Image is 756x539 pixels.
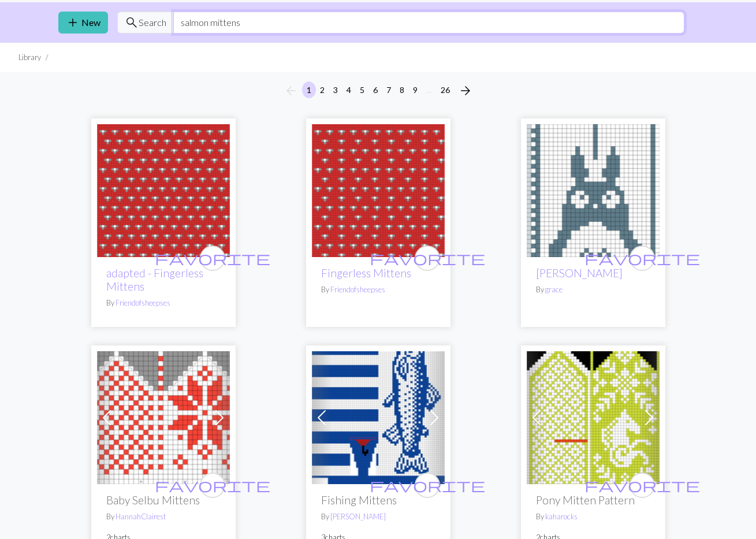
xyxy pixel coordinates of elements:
[321,266,411,280] a: Fingerless Mittens
[106,266,203,293] a: adapted - Fingerless Mittens
[536,266,623,280] a: [PERSON_NAME]
[454,81,477,100] button: Next
[545,512,578,521] a: kaharocks
[315,81,329,98] button: 2
[97,411,230,422] a: Baby Selbu Mittens
[66,14,80,31] span: add
[527,124,660,257] img: Totoro Mittens
[200,246,225,271] button: favourite
[370,474,485,497] i: favourite
[536,493,650,507] h2: Pony Mitten Pattern
[155,476,270,494] span: favorite
[584,249,700,267] span: favorite
[330,285,385,294] a: Friendofsheepses
[18,52,41,63] li: Library
[97,124,230,257] img: Fingerless Mittens
[116,298,170,307] a: Friendofsheepses
[321,493,435,507] h2: Fishing Mittens
[155,247,270,270] i: favourite
[106,493,221,507] h2: Baby Selbu Mittens
[312,411,445,422] a: Right Mitten
[321,284,435,295] p: By
[106,511,221,522] p: By
[584,476,700,494] span: favorite
[370,249,485,267] span: favorite
[116,512,166,521] a: HannahClairest
[527,411,660,422] a: Pony Mitten Pattern
[584,474,700,497] i: favourite
[302,81,316,98] button: 1
[139,16,166,29] span: Search
[125,14,139,31] span: search
[312,124,445,257] img: Fingerless Mittens
[527,351,660,484] img: Pony Mitten Pattern
[536,284,650,295] p: By
[321,511,435,522] p: By
[370,476,485,494] span: favorite
[355,81,369,98] button: 5
[527,184,660,195] a: Totoro Mittens
[415,473,440,498] button: favourite
[106,298,221,308] p: By
[382,81,396,98] button: 7
[630,473,655,498] button: favourite
[395,81,409,98] button: 8
[415,246,440,271] button: favourite
[312,184,445,195] a: Fingerless Mittens
[459,83,472,99] span: arrow_forward
[58,12,108,34] a: New
[436,81,455,98] button: 26
[368,81,382,98] button: 6
[584,247,700,270] i: favourite
[630,246,655,271] button: favourite
[342,81,356,98] button: 4
[312,351,445,484] img: Right Mitten
[370,247,485,270] i: favourite
[459,84,472,98] i: Next
[330,512,386,521] a: [PERSON_NAME]
[97,184,230,195] a: Fingerless Mittens
[280,81,477,100] nav: Page navigation
[545,285,563,294] a: grace
[536,511,650,522] p: By
[155,474,270,497] i: favourite
[329,81,342,98] button: 3
[200,473,225,498] button: favourite
[408,81,422,98] button: 9
[155,249,270,267] span: favorite
[97,351,230,484] img: Baby Selbu Mittens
